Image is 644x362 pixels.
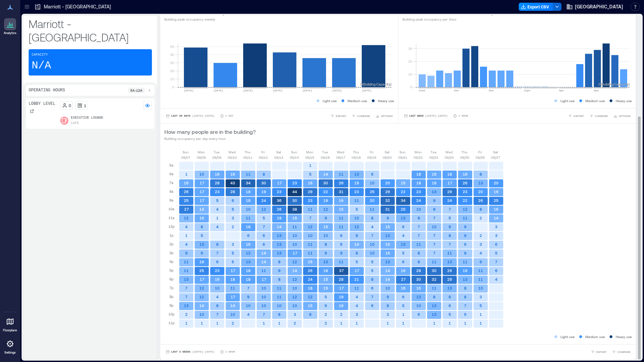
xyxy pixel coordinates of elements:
text: 10 [432,224,437,229]
text: 4 [216,224,219,229]
p: 0 [69,103,71,108]
text: 9 [433,198,436,203]
text: 7 [309,216,312,220]
tspan: 10 [170,77,174,81]
p: Executive Lounge [71,115,103,121]
text: 9 [449,224,451,229]
text: 23 [416,189,421,194]
p: Sun [291,149,297,155]
text: 12pm [524,89,530,92]
text: 20 [478,189,483,194]
text: 26 [463,181,468,185]
text: 18 [246,189,251,194]
text: 8 [449,233,451,238]
tspan: 20 [408,59,412,63]
text: 4 [185,242,188,246]
text: 12 [323,207,328,211]
button: EXPORT [589,349,608,355]
text: 32 [385,198,390,203]
text: 13 [354,172,359,176]
p: Tue [430,149,437,155]
text: 5 [232,207,234,211]
p: 9a [169,198,173,203]
text: 11 [246,216,251,220]
text: 10 [199,172,204,176]
p: 5a - 12a [130,88,142,93]
text: 10 [246,207,251,211]
text: 29 [447,189,452,194]
text: 6 [263,242,265,246]
text: 18 [416,172,421,176]
p: Wed [337,149,344,155]
text: 16 [463,172,468,176]
text: 8pm [594,89,599,92]
text: 30 [323,181,328,185]
text: 15 [292,216,297,220]
p: Cafe [71,121,79,126]
text: 12 [463,207,468,211]
text: 16 [199,216,204,220]
text: 8 [433,207,436,211]
text: 25 [401,207,406,211]
text: 43 [230,181,235,185]
p: 10a [168,206,174,212]
p: 09/27 [491,155,500,160]
text: 3 [232,216,234,220]
text: 25 [494,198,498,203]
text: 9 [464,224,466,229]
text: 1 [185,172,188,176]
text: 4 [185,224,188,229]
text: 11 [308,207,313,211]
text: 2 [232,224,234,229]
tspan: 40 [170,53,174,57]
text: 10 [292,233,297,238]
button: COMPARE [611,349,632,355]
text: 16 [215,172,220,176]
p: 1 Day [225,114,233,118]
text: 6 [340,233,343,238]
text: 18 [416,181,421,185]
text: 8 [418,216,420,220]
p: 09/14 [290,155,299,160]
text: 1 [216,216,219,220]
text: 13 [432,189,437,194]
text: 7 [418,224,420,229]
text: 5 [309,172,312,176]
text: 26 [277,207,282,211]
text: 20 [494,181,498,185]
p: 09/15 [305,155,314,160]
text: 17 [200,198,204,203]
text: 9 [464,233,466,238]
text: 9 [387,216,389,220]
text: 18 [432,181,437,185]
p: Heavy use [616,98,632,103]
text: 31 [339,189,344,194]
span: COMPARE [617,350,631,354]
text: 14 [494,216,498,220]
a: Floorplans [1,313,19,334]
text: 5 [201,233,203,238]
text: 8 [480,207,482,211]
tspan: 30 [408,47,412,51]
text: 17 [277,181,282,185]
span: COMPARE [595,114,608,118]
button: [GEOGRAPHIC_DATA] [564,1,625,12]
text: 23 [308,198,313,203]
text: 2 [480,216,482,220]
p: Marriott - [GEOGRAPHIC_DATA] [44,3,111,10]
text: 28 [230,189,235,194]
p: 09/07 [181,155,190,160]
p: Wed [228,149,236,155]
p: 09/26 [476,155,485,160]
text: 16 [184,181,189,185]
p: Marriott - [GEOGRAPHIC_DATA] [29,17,152,44]
text: 15 [401,181,406,185]
text: 22 [323,189,328,194]
p: 11a [168,215,174,220]
text: [DATE] [332,89,342,92]
text: 7 [433,233,436,238]
p: Fri [261,149,265,155]
p: Wed [445,149,453,155]
text: 26 [184,189,189,194]
text: 14 [199,207,204,211]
